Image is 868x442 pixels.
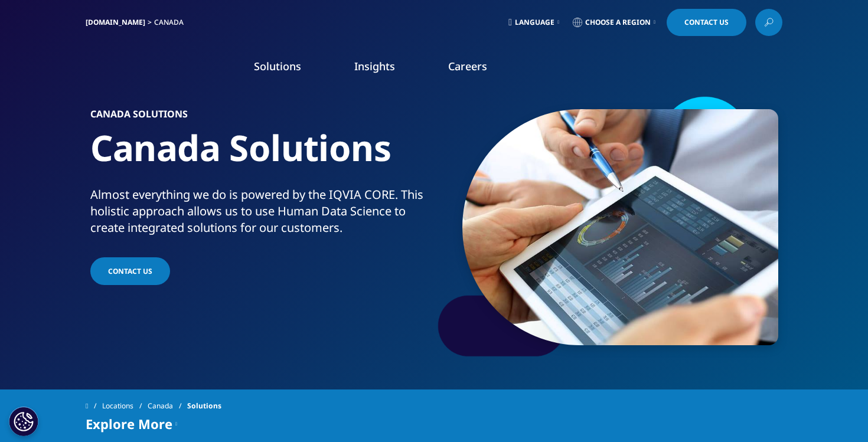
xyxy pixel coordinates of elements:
img: 295_working-and-analyzing-data-figures.jpg [462,109,778,345]
span: Contact Us [684,19,729,26]
h1: Canada Solutions [90,126,430,186]
a: Contact Us [90,257,170,285]
a: Contact Us [667,9,746,36]
button: Cookie 设置 [9,407,38,436]
span: Solutions [187,395,221,417]
a: Careers [448,59,487,73]
div: Canada [154,18,188,27]
h6: Canada Solutions [90,109,430,126]
span: Explore More [86,417,172,431]
a: Canada [148,395,187,417]
a: [DOMAIN_NAME] [86,17,145,27]
span: Language [515,18,554,27]
span: Contact Us [108,266,152,276]
span: Choose a Region [585,18,651,27]
a: Locations [102,395,148,417]
img: IQVIA Healthcare Information Technology and Pharma Clinical Research Company [86,61,180,78]
div: Almost everything we do is powered by the IQVIA CORE. This holistic approach allows us to use Hum... [90,186,430,236]
a: Insights [354,59,395,73]
nav: Primary [185,41,782,97]
a: Solutions [254,59,301,73]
